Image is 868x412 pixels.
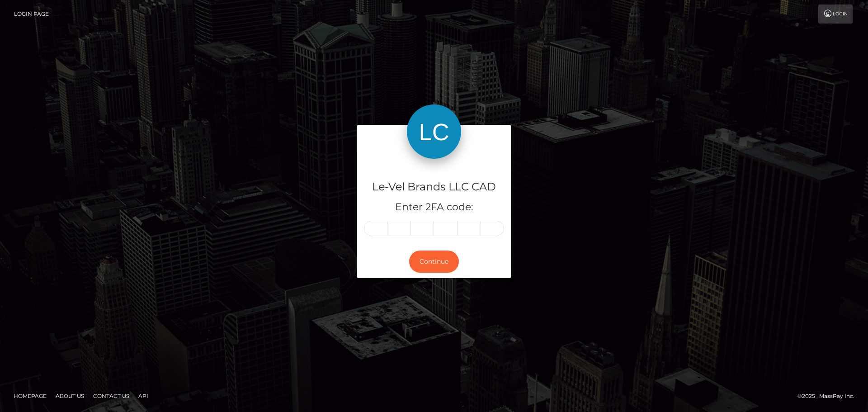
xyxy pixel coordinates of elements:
[135,389,152,403] a: API
[364,200,504,214] h5: Enter 2FA code:
[14,5,49,24] a: Login Page
[409,251,459,273] button: Continue
[52,389,88,403] a: About Us
[797,391,861,401] div: © 2025 , MassPay Inc.
[364,179,504,195] h4: Le-Vel Brands LLC CAD
[10,389,50,403] a: Homepage
[818,5,853,24] a: Login
[90,389,133,403] a: Contact Us
[407,104,461,159] img: Le-Vel Brands LLC CAD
